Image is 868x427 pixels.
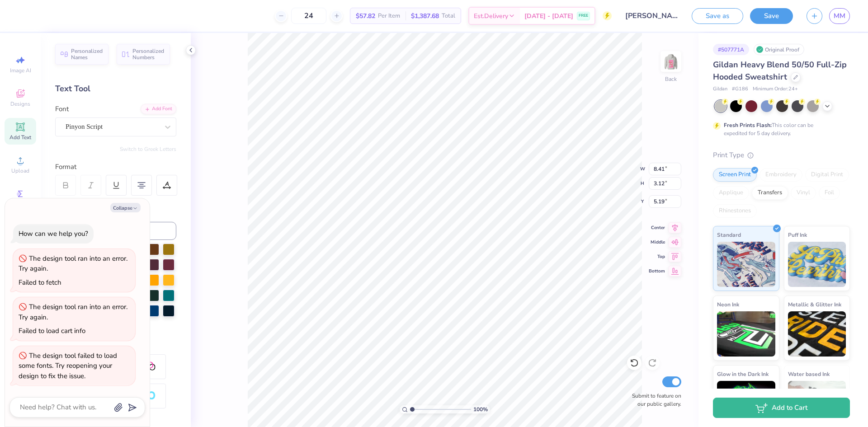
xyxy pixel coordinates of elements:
div: Screen Print [713,168,757,182]
div: Applique [713,186,749,200]
div: This color can be expedited for 5 day delivery. [724,121,835,137]
span: Middle [649,239,665,245]
div: Back [665,75,677,83]
span: FREE [579,13,588,19]
div: Failed to load cart info [19,326,85,335]
span: $1,387.68 [411,11,439,21]
div: # 507771A [713,44,749,55]
span: Gildan [713,85,727,93]
div: Transfers [752,186,788,200]
span: Center [649,225,665,231]
span: Puff Ink [788,230,807,239]
span: Bottom [649,268,665,274]
div: Foil [819,186,840,200]
a: MM [829,8,850,24]
img: Water based Ink [788,381,846,426]
img: Back [662,52,680,70]
img: Metallic & Glitter Ink [788,311,846,357]
span: Image AI [10,67,31,74]
div: Format [55,162,177,172]
span: Per Item [378,11,400,21]
span: Add Text [9,134,31,141]
div: Text Tool [55,83,176,95]
label: Submit to feature on our public gallery. [627,392,681,408]
button: Save [750,8,793,24]
div: The design tool ran into an error. Try again. [19,254,127,273]
div: How can we help you? [19,229,88,238]
span: Metallic & Glitter Ink [788,300,841,309]
div: Add Font [141,104,176,114]
span: Est. Delivery [474,11,508,21]
span: Top [649,253,665,260]
span: $57.82 [356,11,375,21]
span: Designs [10,100,30,108]
button: Switch to Greek Letters [120,145,176,153]
input: Untitled Design [618,7,685,25]
div: Rhinestones [713,204,757,218]
div: Failed to fetch [19,278,61,287]
span: Gildan Heavy Blend 50/50 Full-Zip Hooded Sweatshirt [713,59,847,82]
img: Puff Ink [788,242,846,287]
div: The design tool failed to load some fonts. Try reopening your design to fix the issue. [19,351,117,380]
span: 100 % [473,405,488,413]
span: Glow in the Dark Ink [717,369,769,379]
img: Neon Ink [717,311,775,357]
div: Original Proof [754,44,804,55]
div: Vinyl [791,186,816,200]
div: Print Type [713,150,850,160]
span: Total [442,11,455,21]
img: Glow in the Dark Ink [717,381,775,426]
button: Save as [692,8,743,24]
span: MM [834,11,845,21]
span: [DATE] - [DATE] [524,11,573,21]
input: – – [291,8,326,24]
div: The design tool ran into an error. Try again. [19,302,127,322]
span: Standard [717,230,741,239]
strong: Fresh Prints Flash: [724,122,772,129]
span: # G186 [732,85,748,93]
button: Add to Cart [713,398,850,418]
span: Upload [11,167,29,174]
div: Digital Print [805,168,849,182]
span: Personalized Names [71,48,103,61]
label: Font [55,104,69,114]
div: Embroidery [759,168,802,182]
img: Standard [717,242,775,287]
span: Personalized Numbers [132,48,165,61]
span: Minimum Order: 24 + [753,85,798,93]
span: Neon Ink [717,300,739,309]
button: Collapse [110,203,141,212]
span: Water based Ink [788,369,830,379]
